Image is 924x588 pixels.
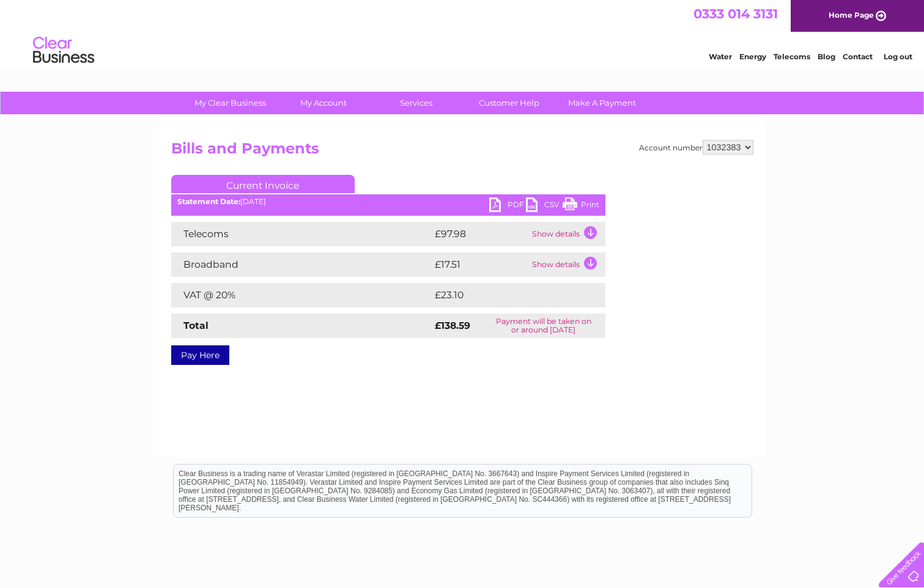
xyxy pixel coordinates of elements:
[482,314,605,338] td: Payment will be taken on or around [DATE]
[843,52,873,61] a: Contact
[563,197,599,215] a: Print
[693,6,778,21] a: 0333 014 3131
[639,140,753,155] div: Account number
[489,197,526,215] a: PDF
[183,320,209,331] strong: Total
[177,197,240,206] b: Statement Date:
[709,52,732,61] a: Water
[32,32,95,69] img: logo.png
[171,252,432,277] td: Broadband
[171,222,432,246] td: Telecoms
[273,92,374,114] a: My Account
[739,52,766,61] a: Energy
[180,92,281,114] a: My Clear Business
[529,252,605,277] td: Show details
[171,345,229,365] a: Pay Here
[884,52,912,61] a: Log out
[171,140,753,163] h2: Bills and Payments
[435,320,470,331] strong: £138.59
[774,52,810,61] a: Telecoms
[171,175,355,193] a: Current Invoice
[526,197,563,215] a: CSV
[529,222,605,246] td: Show details
[366,92,467,114] a: Services
[552,92,652,114] a: Make A Payment
[174,7,752,59] div: Clear Business is a trading name of Verastar Limited (registered in [GEOGRAPHIC_DATA] No. 3667643...
[459,92,560,114] a: Customer Help
[171,197,605,206] div: [DATE]
[432,283,580,307] td: £23.10
[171,283,432,307] td: VAT @ 20%
[432,222,529,246] td: £97.98
[818,52,835,61] a: Blog
[432,252,529,277] td: £17.51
